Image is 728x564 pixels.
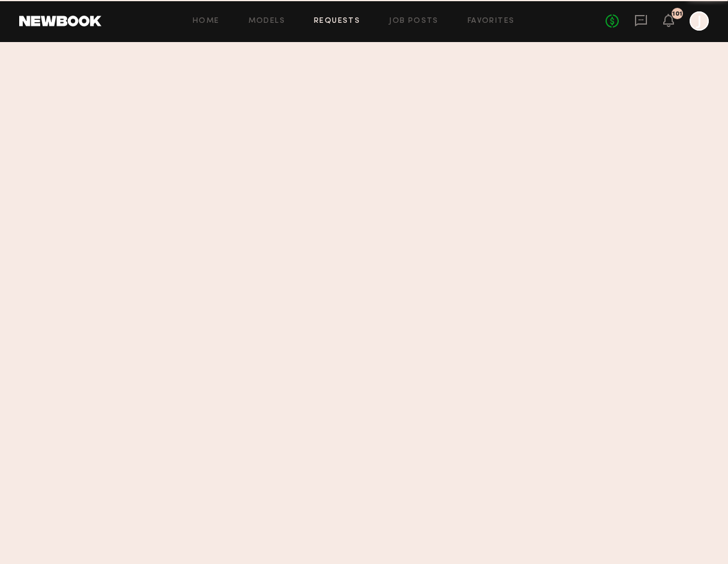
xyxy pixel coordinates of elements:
[314,17,360,25] a: Requests
[248,17,285,25] a: Models
[389,17,439,25] a: Job Posts
[690,11,709,31] a: J
[672,11,682,17] div: 101
[193,17,220,25] a: Home
[468,17,515,25] a: Favorites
